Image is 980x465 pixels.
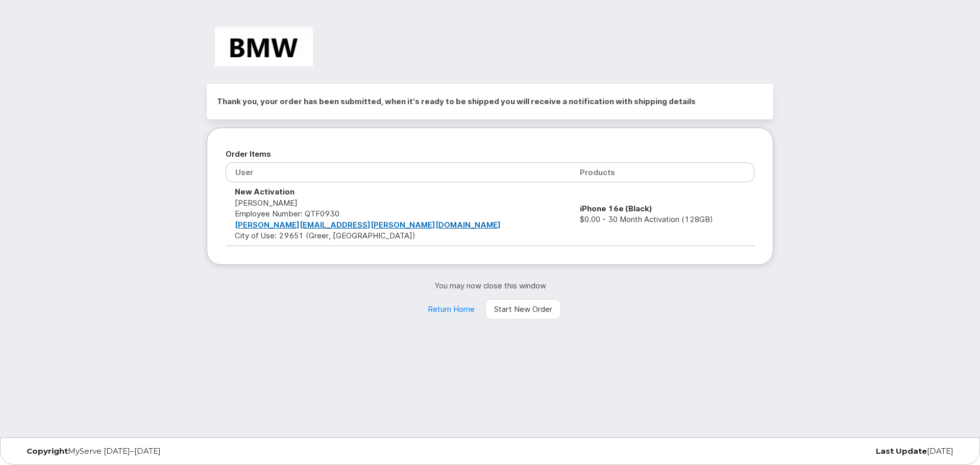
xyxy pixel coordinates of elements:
[876,446,927,456] strong: Last Update
[217,94,763,109] h2: Thank you, your order has been submitted, when it's ready to be shipped you will receive a notifi...
[485,299,561,320] a: Start New Order
[207,280,773,291] p: You may now close this window
[226,162,571,182] th: User
[580,204,652,213] strong: iPhone 16e (Black)
[27,446,68,456] strong: Copyright
[235,209,339,218] span: Employee Number: QTF0930
[647,447,961,455] div: [DATE]
[215,27,313,66] img: BMW Manufacturing Co LLC
[419,299,483,320] a: Return Home
[571,182,754,246] td: $0.00 - 30 Month Activation (128GB)
[235,220,501,230] a: [PERSON_NAME][EMAIL_ADDRESS][PERSON_NAME][DOMAIN_NAME]
[235,187,295,197] strong: New Activation
[19,447,333,455] div: MyServe [DATE]–[DATE]
[571,162,754,182] th: Products
[226,182,571,246] td: [PERSON_NAME] City of Use: 29651 (Greer, [GEOGRAPHIC_DATA])
[226,146,754,162] h2: Order Items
